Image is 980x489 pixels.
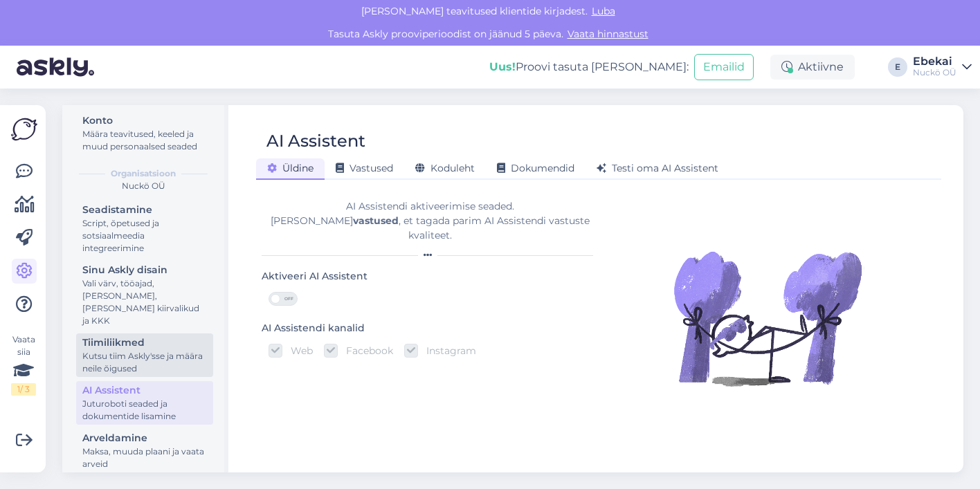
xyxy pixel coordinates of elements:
a: EbekaiNuckö OÜ [913,56,972,78]
span: OFF [280,293,297,305]
a: Vaata hinnastust [563,28,653,40]
label: Facebook [338,344,393,358]
div: Vaata siia [11,333,36,396]
label: Web [282,344,313,358]
img: Illustration [671,221,864,415]
div: Aktiveeri AI Assistent [262,269,367,284]
div: AI Assistent [82,383,207,398]
span: Üldine [267,162,314,174]
div: Script, õpetused ja sotsiaalmeedia integreerimine [82,217,207,255]
div: Tiimiliikmed [82,335,207,350]
div: Nuckö OÜ [73,180,213,192]
div: Vali värv, tööajad, [PERSON_NAME], [PERSON_NAME] kiirvalikud ja KKK [82,277,207,327]
div: Aktiivne [770,55,855,80]
div: Konto [82,113,207,128]
span: Testi oma AI Assistent [597,162,718,174]
label: Instagram [418,344,476,358]
a: TiimiliikmedKutsu tiim Askly'sse ja määra neile õigused [76,333,213,377]
b: Organisatsioon [111,167,176,180]
div: AI Assistent [266,128,365,154]
a: Sinu Askly disainVali värv, tööajad, [PERSON_NAME], [PERSON_NAME] kiirvalikud ja KKK [76,261,213,329]
div: Seadistamine [82,203,207,217]
button: Emailid [694,54,754,80]
a: KontoMäära teavitused, keeled ja muud personaalsed seaded [76,111,213,155]
img: Askly Logo [11,116,37,142]
span: Dokumendid [497,162,574,174]
b: Uus! [489,60,516,73]
a: ArveldamineMaksa, muuda plaani ja vaata arveid [76,429,213,472]
a: AI AssistentJuturoboti seaded ja dokumentide lisamine [76,381,213,425]
div: Arveldamine [82,431,207,445]
div: Ebekai [913,56,956,67]
div: AI Assistendi aktiveerimise seaded. [PERSON_NAME] , et tagada parim AI Assistendi vastuste kvalit... [262,199,599,243]
span: Vastused [336,162,393,174]
div: Sinu Askly disain [82,263,207,277]
div: Juturoboti seaded ja dokumentide lisamine [82,398,207,423]
div: Maksa, muuda plaani ja vaata arveid [82,445,207,470]
div: AI Assistendi kanalid [262,321,365,336]
div: Proovi tasuta [PERSON_NAME]: [489,59,689,75]
div: E [888,57,907,77]
span: Luba [588,5,619,17]
div: Määra teavitused, keeled ja muud personaalsed seaded [82,128,207,153]
div: Kutsu tiim Askly'sse ja määra neile õigused [82,350,207,375]
b: vastused [353,214,399,227]
a: SeadistamineScript, õpetused ja sotsiaalmeedia integreerimine [76,201,213,257]
div: Nuckö OÜ [913,67,956,78]
div: 1 / 3 [11,383,36,396]
span: Koduleht [415,162,475,174]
